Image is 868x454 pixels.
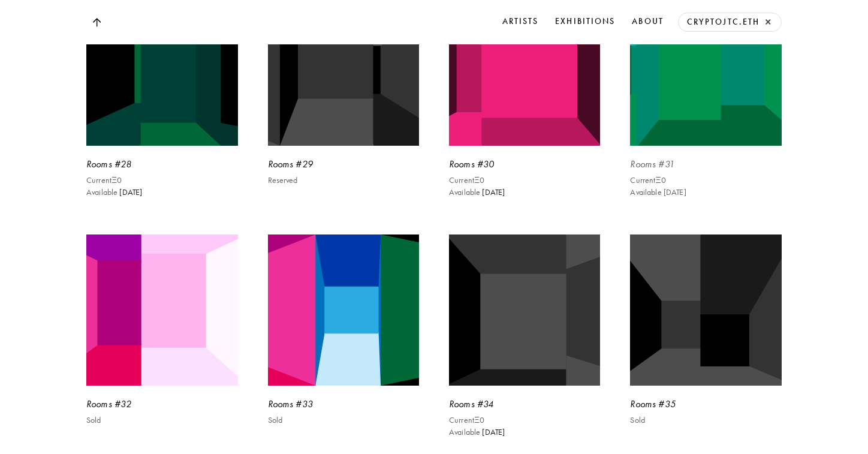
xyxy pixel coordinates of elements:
div: Rooms #30 [449,158,600,171]
div: Rooms #29 [268,158,420,171]
p: Available [449,188,505,197]
p: Available [86,188,142,197]
p: Sold [630,416,645,425]
p: Available [449,428,505,437]
div: Rooms #35 [630,398,782,411]
span: [DATE] [119,186,142,199]
div: Rooms #33 [268,398,420,411]
p: Sold [268,416,283,425]
p: Current Ξ 0 [449,416,484,425]
span: [DATE] [482,186,505,199]
img: Rooms #35 [630,234,782,386]
img: Top [92,18,101,27]
button: × [762,17,773,28]
div: Rooms #34 [449,398,600,411]
a: Exhibitions [553,13,617,32]
img: Rooms #32 [86,234,238,386]
p: Current Ξ 0 [630,176,665,185]
div: Rooms #31 [630,158,782,171]
p: Sold [86,416,101,425]
div: Rooms #32 [86,398,238,411]
img: Rooms #34 [449,234,600,386]
a: About [629,13,666,32]
a: cryptojtc.eth × [685,13,775,31]
span: [DATE] [482,426,505,439]
p: Current Ξ 0 [449,176,484,185]
a: Artists [500,13,541,32]
img: Rooms #33 [268,234,420,386]
p: Available [630,188,686,197]
span: [DATE] [664,186,686,199]
p: Current Ξ 0 [86,176,122,185]
div: Rooms #28 [86,158,238,171]
p: Reserved [268,176,298,185]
